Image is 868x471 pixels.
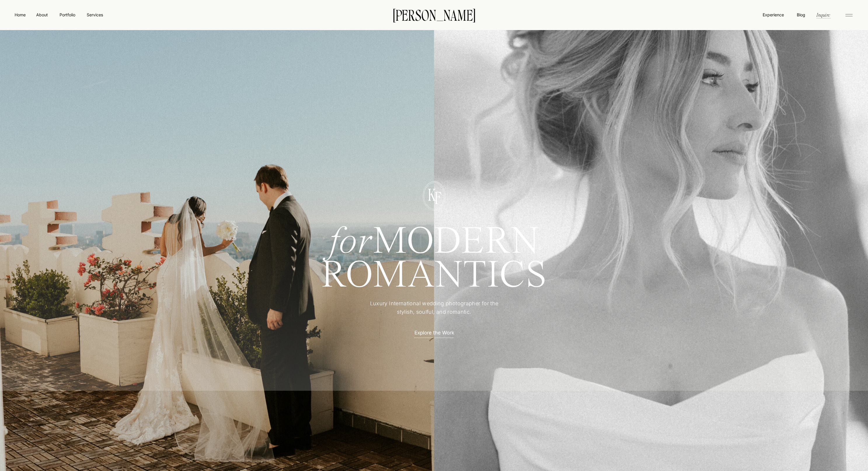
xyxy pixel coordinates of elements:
[300,259,568,291] h1: ROMANTICS
[816,11,831,18] a: Inquire
[13,12,27,18] a: Home
[57,12,78,18] a: Portfolio
[430,190,446,205] p: F
[300,226,568,254] h1: MODERN
[409,329,460,335] a: Explore the Work
[361,299,507,317] p: Luxury International wedding photographer for the stylish, soulful, and romantic.
[329,224,373,262] i: for
[86,12,103,18] a: Services
[795,12,806,18] a: Blog
[35,12,48,18] a: About
[424,186,440,201] p: K
[762,12,785,18] a: Experience
[384,8,484,21] a: [PERSON_NAME]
